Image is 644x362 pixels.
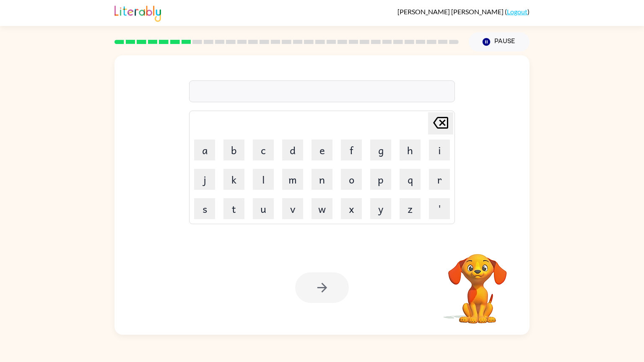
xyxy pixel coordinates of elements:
button: a [194,140,215,160]
button: p [370,169,391,190]
button: f [341,140,362,160]
span: [PERSON_NAME] [PERSON_NAME] [397,8,505,16]
button: y [370,198,391,219]
button: s [194,198,215,219]
button: e [312,140,332,160]
button: q [400,169,421,190]
button: w [312,198,332,219]
button: r [429,169,450,190]
button: n [312,169,332,190]
button: o [341,169,362,190]
button: l [253,169,274,190]
button: c [253,140,274,160]
button: m [282,169,303,190]
button: ' [429,198,450,219]
button: i [429,140,450,160]
button: k [223,169,244,190]
button: d [282,140,303,160]
div: ( ) [397,8,530,16]
button: b [223,140,244,160]
button: x [341,198,362,219]
button: z [400,198,421,219]
video: Your browser must support playing .mp4 files to use Literably. Please try using another browser. [436,241,519,325]
button: u [253,198,274,219]
button: h [400,140,421,160]
a: Logout [507,8,527,16]
button: t [223,198,244,219]
button: v [282,198,303,219]
button: Pause [469,32,530,52]
button: g [370,140,391,160]
button: j [194,169,215,190]
img: Literably [114,3,161,22]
